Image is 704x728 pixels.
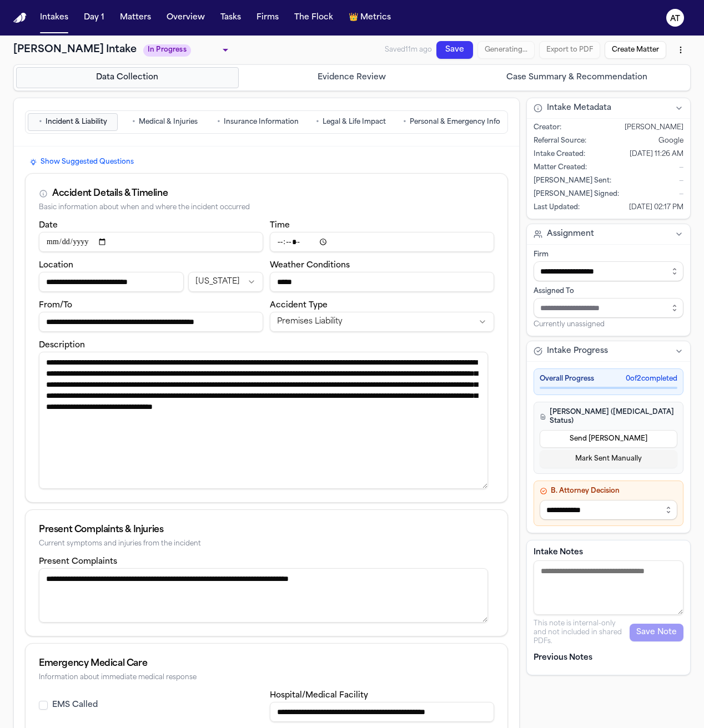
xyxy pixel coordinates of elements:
span: Creator : [534,123,561,132]
button: Intake Metadata [527,98,690,118]
textarea: Intake notes [534,560,683,615]
label: Hospital/Medical Facility [270,691,368,700]
div: Present Complaints & Injuries [39,523,494,537]
label: Location [39,261,73,270]
span: Intake Metadata [547,103,611,114]
span: [PERSON_NAME] Sent : [534,176,611,185]
button: Go to Legal & Life Impact [306,113,396,131]
button: Matters [115,8,155,28]
button: Create Matter [605,41,666,59]
label: Intake Notes [534,547,683,558]
span: Intake Progress [547,346,608,357]
div: Firm [534,250,683,259]
button: Send [PERSON_NAME] [540,430,677,448]
input: Incident date [39,232,263,252]
div: Update intake status [143,42,232,58]
label: Weather Conditions [270,261,350,270]
span: Personal & Emergency Info [410,118,500,127]
span: [DATE] 11:26 AM [630,150,683,159]
button: Tasks [216,8,245,28]
span: — [679,191,683,198]
span: • [316,117,319,128]
button: Go to Data Collection step [16,67,239,88]
a: Day 1 [79,8,109,28]
button: Go to Incident & Liability [28,113,118,131]
span: In Progress [143,44,191,57]
span: Google [658,136,683,145]
span: Currently unassigned [534,320,605,329]
label: Present Complaints [39,558,117,566]
span: Incident & Liability [46,118,107,127]
label: Date [39,221,58,230]
input: Hospital or medical facility [270,702,494,722]
p: Previous Notes [534,653,683,664]
span: Saved 11m ago [385,47,432,53]
textarea: Present complaints [39,568,488,623]
button: Go to Case Summary & Recommendation step [465,67,688,88]
button: The Flock [290,8,338,28]
textarea: Incident description [39,352,488,489]
button: Assignment [527,224,690,244]
div: Information about immediate medical response [39,674,494,682]
label: From/To [39,301,72,310]
span: • [39,117,42,128]
div: Basic information about when and where the incident occurred [39,204,494,212]
nav: Intake steps [16,67,688,88]
span: — [679,164,683,171]
button: Firms [252,8,283,28]
div: Emergency Medical Care [39,657,494,670]
input: Weather conditions [270,272,494,292]
span: Insurance Information [224,118,299,127]
button: Incident state [188,272,263,292]
button: crownMetrics [344,8,395,28]
span: Assignment [547,229,594,240]
button: Go to Personal & Emergency Info [398,113,505,131]
label: EMS Called [52,700,98,711]
span: — [679,178,683,184]
span: Legal & Life Impact [323,118,386,127]
span: • [403,117,406,128]
button: Save [436,41,473,59]
h4: B. Attorney Decision [540,487,677,496]
button: Show Suggested Questions [25,155,138,169]
span: [PERSON_NAME] Signed : [534,190,619,199]
div: Current symptoms and injuries from the incident [39,540,494,548]
button: Mark Sent Manually [540,450,677,468]
p: This note is internal-only and not included in shared PDFs. [534,619,630,646]
input: Incident time [270,232,494,252]
h4: [PERSON_NAME] ([MEDICAL_DATA] Status) [540,408,677,426]
button: Go to Medical & Injuries [120,113,210,131]
button: More actions [671,40,691,60]
a: Home [13,13,27,23]
img: Finch Logo [13,13,27,23]
h1: [PERSON_NAME] Intake [13,42,137,58]
span: Medical & Injuries [139,118,198,127]
button: Intake Progress [527,341,690,361]
button: Go to Insurance Information [212,113,304,131]
div: Assigned To [534,287,683,296]
button: Go to Evidence Review step [241,67,464,88]
button: Intakes [36,8,73,28]
span: • [132,117,135,128]
span: Matter Created : [534,163,587,172]
input: Incident location [39,272,184,292]
span: Last Updated : [534,203,580,212]
span: Referral Source : [534,136,586,145]
span: Intake Created : [534,150,585,159]
input: From/To destination [39,312,263,332]
span: [PERSON_NAME] [625,123,683,132]
span: Overall Progress [540,375,594,383]
label: Description [39,341,85,350]
input: Select firm [534,261,683,281]
span: • [217,117,220,128]
button: Overview [162,8,209,28]
input: Assign to staff member [534,298,683,318]
label: Time [270,221,290,230]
